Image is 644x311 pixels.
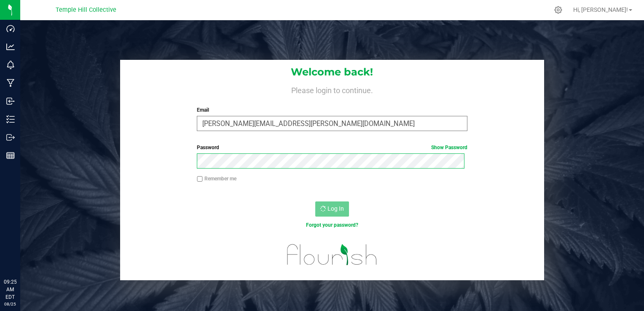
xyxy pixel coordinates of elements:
[197,175,236,182] label: Remember me
[306,222,358,228] a: Forgot your password?
[4,301,16,307] p: 08/25
[6,97,15,105] inline-svg: Inbound
[315,201,349,217] button: Log In
[197,106,467,114] label: Email
[279,238,385,272] img: flourish_logo.svg
[6,151,15,160] inline-svg: Reports
[6,115,15,123] inline-svg: Inventory
[573,6,628,13] span: Hi, [PERSON_NAME]!
[6,79,15,87] inline-svg: Manufacturing
[120,84,545,94] h4: Please login to continue.
[6,133,15,142] inline-svg: Outbound
[56,6,116,13] span: Temple Hill Collective
[4,278,16,301] p: 09:25 AM EDT
[197,176,203,182] input: Remember me
[553,6,563,14] div: Manage settings
[6,43,15,51] inline-svg: Analytics
[327,205,344,212] span: Log In
[6,61,15,69] inline-svg: Monitoring
[120,67,545,78] h1: Welcome back!
[6,24,15,33] inline-svg: Dashboard
[431,145,467,150] a: Show Password
[197,145,219,150] span: Password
